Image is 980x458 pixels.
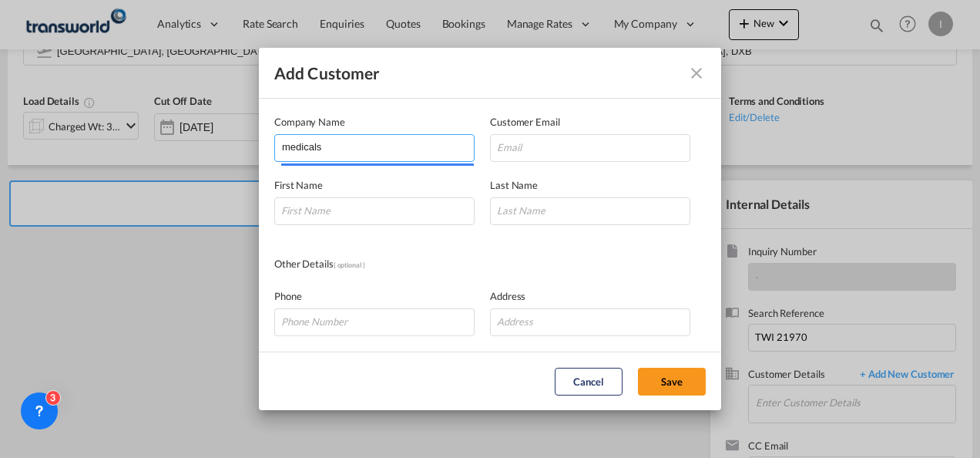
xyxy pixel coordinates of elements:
[638,368,706,396] button: Save
[274,116,345,128] span: Company Name
[259,48,721,410] md-dialog: Add Customer Company ...
[274,63,304,83] span: Add
[307,63,380,83] span: Customer
[274,256,490,273] div: Other Details
[681,58,712,89] button: icon-close
[490,179,538,191] span: Last Name
[490,290,525,302] span: Address
[274,179,323,191] span: First Name
[490,134,690,162] input: Email
[274,290,302,302] span: Phone
[334,261,365,269] span: ( optional )
[282,135,474,158] input: Company
[274,197,475,225] input: First Name
[555,368,623,396] button: Cancel
[274,308,475,336] input: Phone Number
[490,308,690,336] input: Address
[490,116,560,128] span: Customer Email
[687,64,706,83] md-icon: icon-close
[490,197,690,225] input: Last Name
